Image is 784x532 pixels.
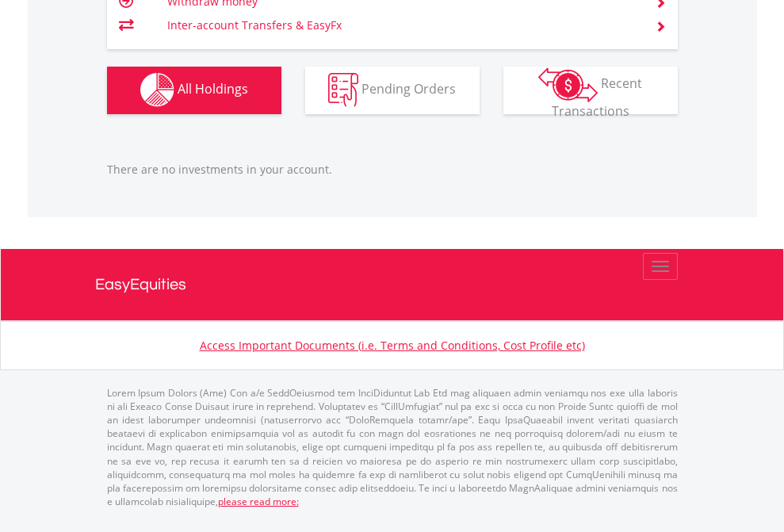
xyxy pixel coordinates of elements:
button: All Holdings [107,67,281,114]
a: please read more: [218,495,299,508]
p: Lorem Ipsum Dolors (Ame) Con a/e SeddOeiusmod tem InciDiduntut Lab Etd mag aliquaen admin veniamq... [107,386,678,508]
img: holdings-wht.png [140,73,174,107]
span: Recent Transactions [552,75,643,120]
button: Recent Transactions [503,67,678,114]
a: EasyEquities [95,249,690,320]
p: There are no investments in your account. [107,162,678,178]
button: Pending Orders [305,67,480,114]
td: Inter-account Transfers & EasyFx [167,13,636,37]
img: transactions-zar-wht.png [538,67,598,102]
span: All Holdings [178,80,248,98]
span: Pending Orders [361,80,456,98]
a: Access Important Documents (i.e. Terms and Conditions, Cost Profile etc) [200,338,585,353]
img: pending_instructions-wht.png [328,73,358,107]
